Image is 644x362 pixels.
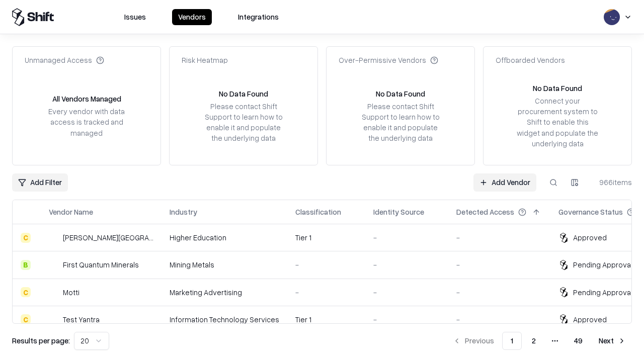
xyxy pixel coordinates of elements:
[63,259,139,270] div: First Quantum Minerals
[456,287,542,298] div: -
[295,232,357,243] div: Tier 1
[373,207,424,217] div: Identity Source
[573,232,607,243] div: Approved
[456,259,542,270] div: -
[49,207,93,217] div: Vendor Name
[49,260,59,270] img: First Quantum Minerals
[295,314,357,325] div: Tier 1
[52,94,121,104] div: All Vendors Managed
[359,101,442,144] div: Please contact Shift Support to learn how to enable it and populate the underlying data
[593,332,632,350] button: Next
[49,233,59,243] img: Reichman University
[63,314,100,325] div: Test Yantra
[573,287,632,298] div: Pending Approval
[456,232,542,243] div: -
[473,173,536,192] a: Add Vendor
[49,287,59,297] img: Motti
[566,332,591,350] button: 49
[45,106,128,138] div: Every vendor with data access is tracked and managed
[295,259,357,270] div: -
[516,96,599,149] div: Connect your procurement system to Shift to enable this widget and populate the underlying data
[21,233,31,243] div: C
[219,88,268,99] div: No Data Found
[456,207,514,217] div: Detected Access
[573,314,607,325] div: Approved
[376,88,425,99] div: No Data Found
[170,314,279,325] div: Information Technology Services
[339,55,438,65] div: Over-Permissive Vendors
[63,232,153,243] div: [PERSON_NAME][GEOGRAPHIC_DATA]
[373,287,440,298] div: -
[25,55,104,65] div: Unmanaged Access
[170,207,197,217] div: Industry
[447,332,632,350] nav: pagination
[373,314,440,325] div: -
[49,314,59,324] img: Test Yantra
[496,55,565,65] div: Offboarded Vendors
[63,287,79,298] div: Motti
[524,332,544,350] button: 2
[21,314,31,324] div: C
[182,55,228,65] div: Risk Heatmap
[456,314,542,325] div: -
[170,259,279,270] div: Mining Metals
[118,9,152,25] button: Issues
[373,259,440,270] div: -
[558,207,623,217] div: Governance Status
[172,9,212,25] button: Vendors
[533,83,582,94] div: No Data Found
[295,207,341,217] div: Classification
[232,9,285,25] button: Integrations
[170,232,279,243] div: Higher Education
[502,332,522,350] button: 1
[12,335,70,346] p: Results per page:
[12,173,68,192] button: Add Filter
[21,260,31,270] div: B
[373,232,440,243] div: -
[202,101,285,144] div: Please contact Shift Support to learn how to enable it and populate the underlying data
[592,177,632,188] div: 966 items
[295,287,357,298] div: -
[170,287,279,298] div: Marketing Advertising
[573,259,632,270] div: Pending Approval
[21,287,31,297] div: C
